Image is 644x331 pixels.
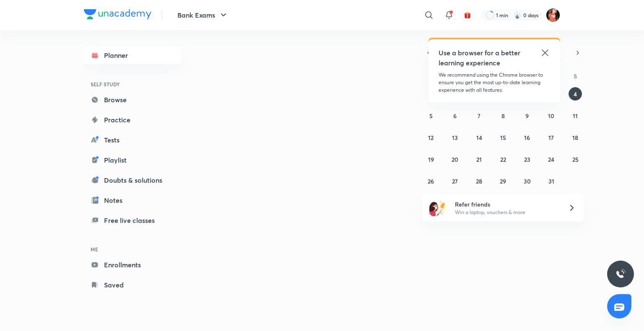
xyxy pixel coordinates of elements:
button: October 14, 2025 [473,131,486,144]
abbr: October 20, 2025 [452,155,458,163]
button: October 27, 2025 [448,174,462,188]
abbr: October 25, 2025 [572,155,579,163]
a: Browse [84,91,181,108]
button: October 18, 2025 [569,131,582,144]
h6: SELF STUDY [84,77,181,91]
button: October 9, 2025 [520,109,534,122]
abbr: October 8, 2025 [501,112,505,120]
img: ttu [615,269,626,279]
p: We recommend using the Chrome browser to ensure you get the most up-to-date learning experience w... [439,71,550,94]
h5: Use a browser for a better learning experience [439,48,522,68]
button: October 30, 2025 [520,174,534,188]
a: Notes [84,192,181,209]
abbr: October 26, 2025 [428,177,434,185]
abbr: October 30, 2025 [524,177,531,185]
button: October 25, 2025 [569,153,582,166]
abbr: October 27, 2025 [452,177,458,185]
img: Minakshi gakre [546,8,560,22]
img: streak [513,11,522,19]
abbr: October 4, 2025 [574,90,577,98]
img: avatar [464,11,471,19]
button: October 7, 2025 [473,109,486,122]
button: October 6, 2025 [448,109,462,122]
a: Playlist [84,152,181,168]
abbr: October 31, 2025 [548,177,554,185]
button: October 23, 2025 [520,153,534,166]
a: Planner [84,47,181,64]
a: Free live classes [84,212,181,229]
abbr: October 22, 2025 [500,155,506,163]
button: October 16, 2025 [520,131,534,144]
button: October 24, 2025 [545,153,558,166]
img: referral [429,199,446,216]
abbr: October 12, 2025 [428,134,434,142]
abbr: October 21, 2025 [476,155,482,163]
abbr: October 5, 2025 [429,112,433,120]
button: October 5, 2025 [424,109,438,122]
abbr: October 19, 2025 [428,155,434,163]
button: October 10, 2025 [545,109,558,122]
button: October 8, 2025 [496,109,510,122]
abbr: October 23, 2025 [524,155,530,163]
button: October 26, 2025 [424,174,438,188]
a: Practice [84,111,181,128]
abbr: October 9, 2025 [525,112,529,120]
button: October 21, 2025 [473,153,486,166]
abbr: October 15, 2025 [500,134,506,142]
a: Company Logo [84,9,151,21]
button: October 15, 2025 [496,131,510,144]
abbr: October 28, 2025 [476,177,482,185]
button: October 28, 2025 [473,174,486,188]
h6: Refer friends [455,200,558,209]
button: October 20, 2025 [448,153,462,166]
button: October 11, 2025 [569,109,582,122]
button: October 17, 2025 [545,131,558,144]
button: October 31, 2025 [545,174,558,188]
abbr: Saturday [574,72,577,80]
a: Saved [84,277,181,293]
abbr: October 16, 2025 [524,134,530,142]
img: Company Logo [84,9,151,19]
button: Bank Exams [172,7,234,23]
button: October 29, 2025 [496,174,510,188]
abbr: October 13, 2025 [452,134,458,142]
abbr: October 29, 2025 [500,177,506,185]
abbr: October 14, 2025 [476,134,482,142]
button: October 4, 2025 [569,87,582,101]
p: Win a laptop, vouchers & more [455,209,558,216]
button: October 12, 2025 [424,131,438,144]
abbr: October 17, 2025 [548,134,554,142]
h6: ME [84,242,181,256]
abbr: October 11, 2025 [573,112,578,120]
abbr: October 10, 2025 [548,112,554,120]
a: Tests [84,132,181,148]
a: Enrollments [84,256,181,273]
abbr: October 24, 2025 [548,155,554,163]
abbr: October 7, 2025 [478,112,480,120]
abbr: October 18, 2025 [572,134,578,142]
button: avatar [461,8,474,22]
button: October 19, 2025 [424,153,438,166]
button: October 22, 2025 [496,153,510,166]
button: October 13, 2025 [448,131,462,144]
abbr: October 6, 2025 [453,112,457,120]
a: Doubts & solutions [84,172,181,189]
